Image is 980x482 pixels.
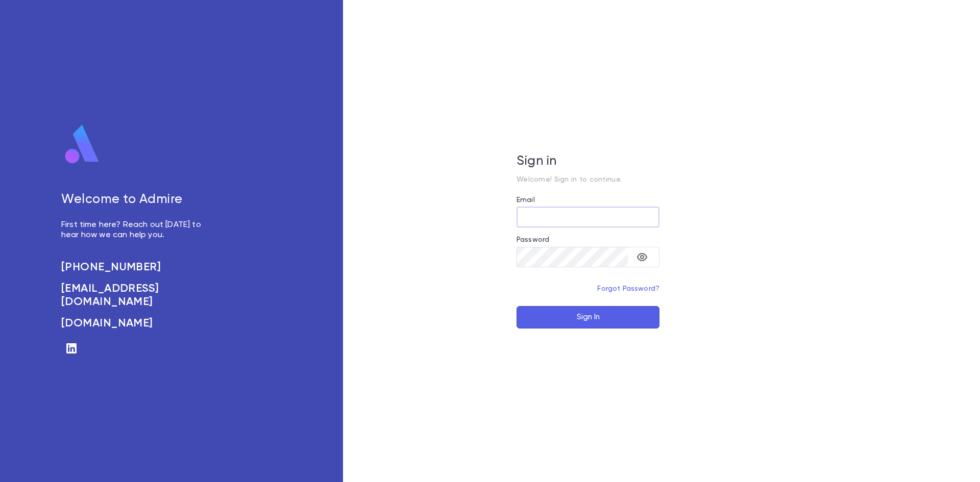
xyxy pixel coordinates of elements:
h5: Sign in [517,154,659,169]
button: toggle password visibility [632,247,652,267]
label: Email [517,196,535,204]
a: [EMAIL_ADDRESS][DOMAIN_NAME] [61,282,212,309]
p: Welcome! Sign in to continue. [517,175,659,184]
a: [DOMAIN_NAME] [61,317,212,330]
label: Password [517,236,549,244]
h5: Welcome to Admire [61,192,212,208]
p: First time here? Reach out [DATE] to hear how we can help you. [61,220,212,240]
a: Forgot Password? [597,285,659,292]
a: [PHONE_NUMBER] [61,261,212,274]
img: logo [61,124,103,165]
button: Sign In [517,306,659,328]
